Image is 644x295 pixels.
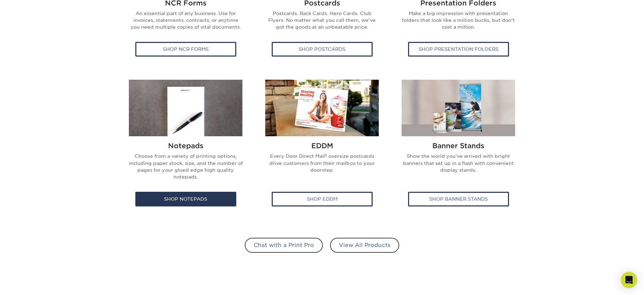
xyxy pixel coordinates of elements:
a: Banner Stands Banner Stands Show the world you've arrived with bright banners that set up in a fl... [395,80,522,213]
a: Chat with a Print Pro [245,238,323,253]
p: An essential part of any business. Use for invoices, statements, contracts, or anytime you need m... [128,10,243,36]
p: Every Door Direct Mail® oversize postcards drive customers from their mailbox to your doorstep. [265,153,380,179]
div: Shop NCR Forms [135,42,236,56]
img: EDDM [265,80,379,137]
div: Shop Notepads [135,192,236,206]
a: View All Products [330,238,399,253]
p: Choose from a variety of printing options, including paper stock, size, and the number of pages f... [128,153,243,186]
p: Postcards. Rack Cards. Hero Cards. Club Flyers. No matter what you call them, we've got the goods... [265,10,380,36]
div: Shop EDDM [272,192,373,206]
img: Banner Stands [402,80,515,137]
div: Shop Banner Stands [408,192,509,206]
p: Make a big impression with presentation folders that look like a million bucks, but don't cost a ... [401,10,516,36]
img: Notepads [129,80,242,137]
h2: Banner Stands [401,142,516,150]
div: Shop Postcards [272,42,373,56]
p: Show the world you've arrived with bright banners that set up in a flash with convenient display ... [401,153,516,179]
a: Notepads Notepads Choose from a variety of printing options, including paper stock, size, and the... [123,80,249,213]
div: Open Intercom Messenger [621,272,637,288]
h2: EDDM [265,142,380,150]
a: EDDM EDDM Every Door Direct Mail® oversize postcards drive customers from their mailbox to your d... [259,80,385,213]
h2: Notepads [128,142,243,150]
div: Shop Presentation Folders [408,42,509,56]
